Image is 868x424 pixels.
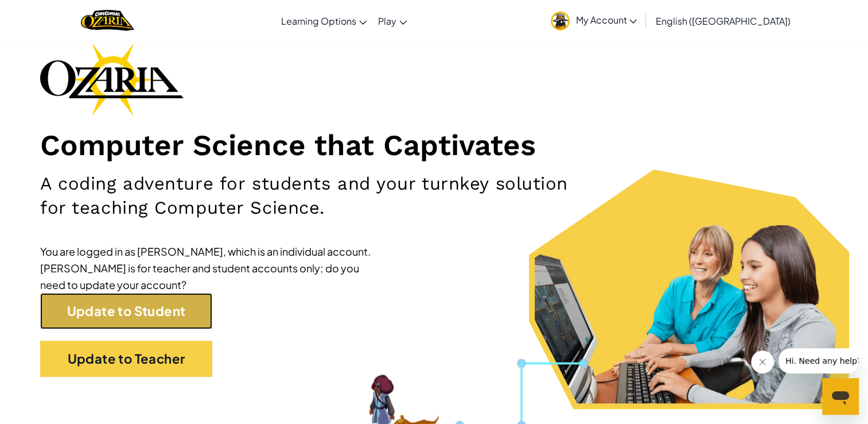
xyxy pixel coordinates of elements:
span: Play [378,15,396,27]
iframe: Close message [751,350,774,373]
img: Home [81,9,134,32]
img: avatar [551,11,570,30]
h2: A coding adventure for students and your turnkey solution for teaching Computer Science. [40,172,568,220]
iframe: Button to launch messaging window [822,378,859,415]
img: Ozaria branding logo [40,43,184,116]
span: Learning Options [281,15,356,27]
iframe: Message from company [779,348,859,373]
span: Hi. Need any help? [7,8,83,17]
div: You are logged in as [PERSON_NAME], which is an individual account. [PERSON_NAME] is for teacher ... [40,243,384,293]
a: Ozaria by CodeCombat logo [81,9,134,32]
span: English ([GEOGRAPHIC_DATA]) [655,15,790,27]
a: My Account [545,2,643,38]
a: Learning Options [275,5,372,36]
a: Update to Student [40,293,212,329]
a: Play [372,5,412,36]
span: My Account [575,14,637,26]
h1: Computer Science that Captivates [40,128,828,163]
a: Update to Teacher [40,341,212,377]
a: English ([GEOGRAPHIC_DATA]) [649,5,796,36]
